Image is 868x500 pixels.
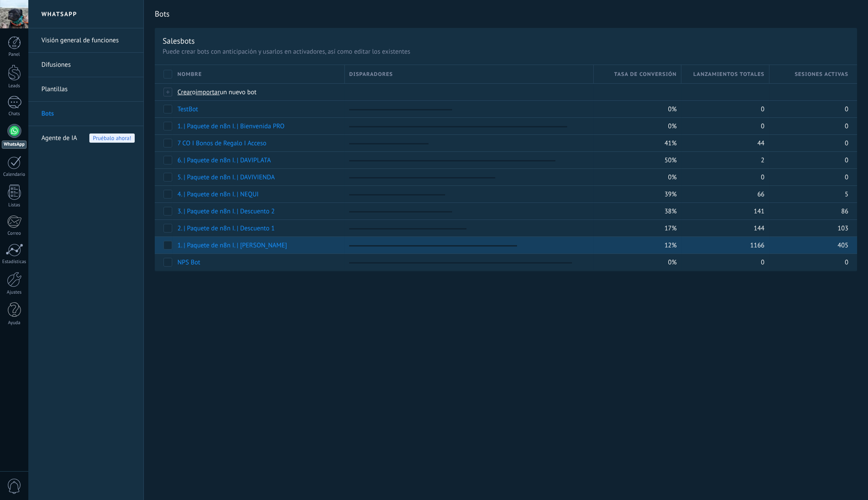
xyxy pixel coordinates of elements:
div: 0% [594,101,677,117]
div: 50% [594,152,677,168]
span: Tasa de conversión [614,70,677,79]
div: Listas [2,202,27,208]
span: 0 [761,173,764,182]
span: 12% [664,241,677,250]
span: Crear [177,88,192,96]
p: Puede crear bots con anticipación y usarlos en activadores, así como editar los existentes [163,48,849,56]
div: Panel [2,52,27,58]
div: 66 [681,186,765,202]
span: 0 [845,173,848,182]
span: 103 [837,224,848,233]
div: 0 [769,254,848,271]
div: 0 [769,169,848,185]
span: 1166 [750,241,765,250]
div: 0 [681,254,765,271]
span: Disparadores [349,70,393,79]
div: 38% [594,203,677,219]
div: Calendario [2,172,27,178]
span: 0 [845,258,848,267]
div: 144 [681,220,765,236]
li: Visión general de funciones [28,28,143,53]
a: Agente de IAPruébalo ahora! [41,126,135,151]
a: NPS Bot [177,258,200,267]
span: Pruébalo ahora! [89,134,135,143]
span: 141 [754,207,765,216]
div: 39% [594,186,677,202]
span: o [192,88,196,96]
a: 7 CO I Bonos de Regalo I Acceso [177,139,266,147]
div: 1166 [681,237,765,253]
li: Difusiones [28,53,143,77]
a: Plantillas [41,77,135,102]
div: Correo [2,231,27,236]
span: 0% [668,105,677,113]
div: 2 [681,152,765,168]
a: 4. | Paquete de n8n I. | NEQUI [177,190,259,199]
span: 0 [845,156,848,164]
span: Nombre [177,70,202,79]
span: 39% [664,190,677,199]
span: un nuevo bot [220,88,256,96]
div: 103 [769,220,848,236]
div: Ayuda [2,320,27,326]
span: 50% [664,156,677,164]
span: 0 [761,258,764,267]
span: 41% [664,139,677,147]
span: 17% [664,224,677,233]
div: 0 [769,135,848,151]
span: 0 [845,122,848,130]
a: Difusiones [41,53,135,77]
div: 5 [769,186,848,202]
div: 0% [594,118,677,134]
div: 17% [594,220,677,236]
span: 0 [761,122,764,130]
div: 0 [769,101,848,117]
div: 0 [769,152,848,168]
li: Bots [28,102,143,126]
span: 0% [668,122,677,130]
div: Chats [2,111,27,117]
a: 1. | Paquete de n8n I. | Bienvenida PRO [177,122,285,130]
div: Ajustes [2,290,27,295]
a: Bots [41,102,135,126]
span: 0 [845,105,848,113]
a: Visión general de funciones [41,28,135,53]
div: 86 [769,203,848,219]
a: 5. | Paquete de n8n I. | DAVIVIENDA [177,173,275,182]
li: Agente de IA [28,126,143,150]
span: 44 [757,139,764,147]
span: 0% [668,173,677,182]
span: Lanzamientos totales [693,70,764,79]
span: Sesiones activas [795,70,848,79]
span: importar [196,88,220,96]
li: Plantillas [28,77,143,102]
div: 0% [594,254,677,271]
span: 86 [841,207,848,216]
span: 66 [757,190,764,199]
a: TestBot [177,105,198,113]
span: 38% [664,207,677,216]
div: Bots [681,84,765,100]
div: 0 [681,118,765,134]
span: 405 [837,241,848,250]
span: 0 [845,139,848,147]
div: Bots [769,84,848,100]
div: 44 [681,135,765,151]
div: 0 [681,169,765,185]
a: 2. | Paquete de n8n I. | Descuento 1 [177,224,275,233]
div: Leads [2,83,27,89]
div: 0 [681,101,765,117]
div: 12% [594,237,677,253]
a: 6. | Paquete de n8n I. | DAVIPLATA [177,156,271,164]
div: 0% [594,169,677,185]
div: 405 [769,237,848,253]
div: 141 [681,203,765,219]
a: 3. | Paquete de n8n I. | Descuento 2 [177,207,275,216]
span: Agente de IA [41,126,77,151]
span: 5 [845,190,848,199]
h2: Bots [155,5,857,23]
span: 2 [761,156,764,164]
div: WhatsApp [2,140,27,149]
div: 41% [594,135,677,151]
div: Salesbots [163,36,195,46]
